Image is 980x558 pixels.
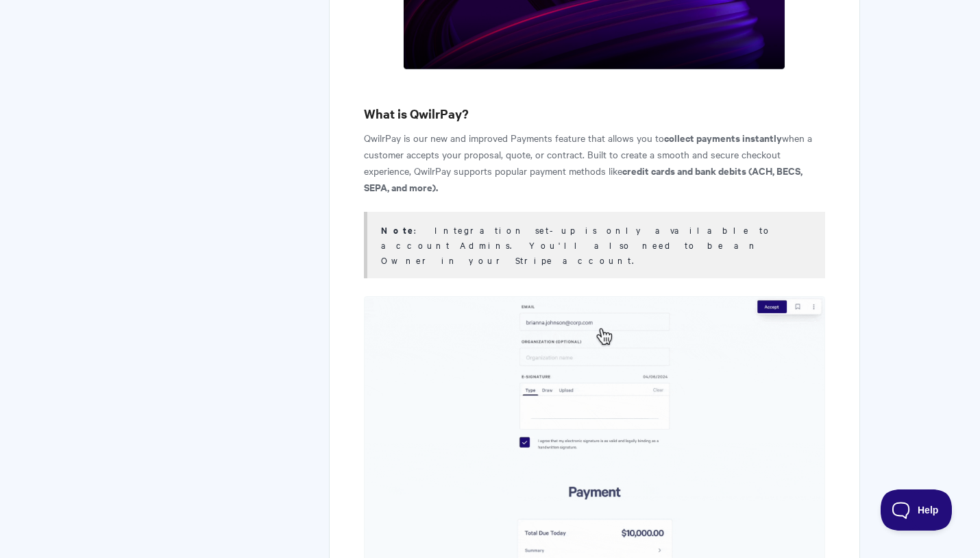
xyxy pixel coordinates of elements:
[381,223,808,267] div: : Integration set-up is only available to account Admins. You'll also need to be an Owner in your...
[381,223,414,236] b: Note
[364,130,825,195] p: QwilrPay is our new and improved Payments feature that allows you to when a customer accepts your...
[364,104,825,123] h3: What is QwilrPay?
[664,130,782,145] strong: collect payments instantly
[881,489,953,531] iframe: Toggle Customer Support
